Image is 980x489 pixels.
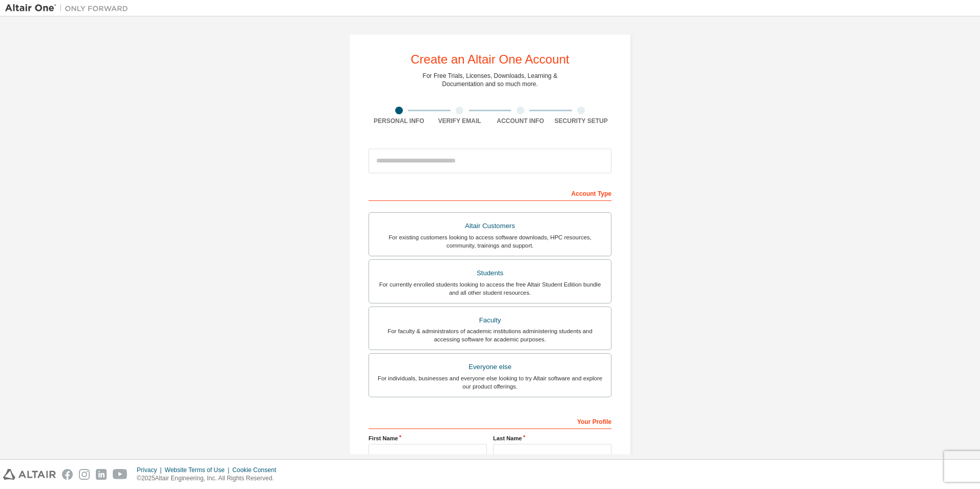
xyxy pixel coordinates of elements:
div: For Free Trials, Licenses, Downloads, Learning & Documentation and so much more. [423,72,558,88]
div: Faculty [375,313,605,328]
div: For currently enrolled students looking to access the free Altair Student Edition bundle and all ... [375,280,605,297]
img: Altair One [5,3,133,13]
img: youtube.svg [113,469,128,480]
div: Everyone else [375,360,605,374]
div: Your Profile [369,413,611,429]
label: First Name [369,434,487,442]
div: Security Setup [551,117,612,125]
p: © 2025 Altair Engineering, Inc. All Rights Reserved. [137,474,282,483]
div: For existing customers looking to access software downloads, HPC resources, community, trainings ... [375,233,605,250]
img: instagram.svg [79,469,90,480]
div: For individuals, businesses and everyone else looking to try Altair software and explore our prod... [375,374,605,391]
div: Verify Email [430,117,491,125]
img: linkedin.svg [96,469,107,480]
div: Personal Info [369,117,430,125]
div: Privacy [137,466,165,474]
div: Website Terms of Use [165,466,232,474]
div: Altair Customers [375,219,605,233]
div: Account Type [369,185,611,201]
div: Cookie Consent [232,466,282,474]
div: Account Info [490,117,551,125]
label: Last Name [493,434,611,442]
img: altair_logo.svg [3,469,56,480]
img: facebook.svg [62,469,73,480]
div: Create an Altair One Account [411,53,569,66]
div: Students [375,266,605,280]
div: For faculty & administrators of academic institutions administering students and accessing softwa... [375,327,605,343]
